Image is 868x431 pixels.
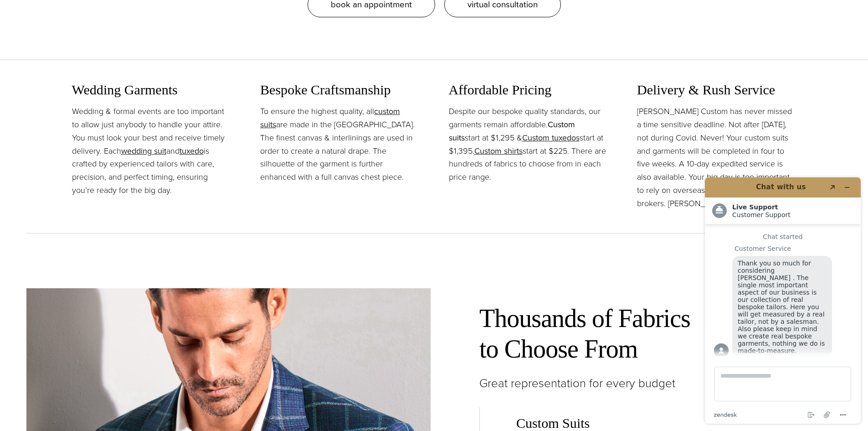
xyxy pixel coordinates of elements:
[260,105,420,184] p: To ensure the highest quality, all are made in the [GEOGRAPHIC_DATA]. The finest canvas & interli...
[479,374,818,393] p: Great representation for every budget
[516,415,590,431] a: Custom Suits
[474,145,523,157] a: Custom shirts
[637,82,796,98] h3: Delivery & Rush Service
[260,82,420,98] h3: Bespoke Craftsmanship
[20,6,39,15] span: Chat
[72,105,231,197] p: Wedding & formal events are too important to allow just anybody to handle your attire. You must l...
[72,82,231,98] h3: Wedding Garments
[121,145,166,157] a: wedding suit
[698,170,868,431] iframe: Find more information here
[479,303,818,364] h2: Thousands of Fabrics to Choose From
[180,145,204,157] a: tuxedo
[637,105,796,210] p: [PERSON_NAME] Custom has never missed a time sensitive deadline. Not after [DATE], not during Cov...
[449,119,575,144] a: Custom suits
[449,105,608,184] p: Despite our bespoke quality standards, our garments remain affordable. start at $1,295 & start at...
[522,132,580,144] a: Custom tuxedos
[449,82,608,98] h3: Affordable Pricing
